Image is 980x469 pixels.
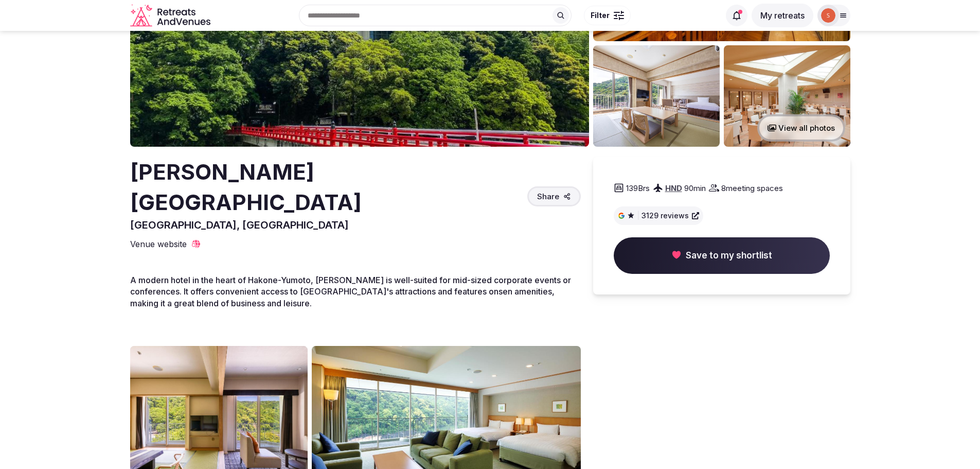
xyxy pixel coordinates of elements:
[721,183,783,194] span: 8 meeting spaces
[618,211,699,221] a: |3129 reviews
[752,4,813,27] button: My retreats
[130,275,571,308] span: A modern hotel in the heart of Hakone-Yumoto, [PERSON_NAME] is well-suited for mid-sized corporat...
[130,4,212,27] svg: Retreats and Venues company logo
[686,250,772,262] span: Save to my shortlist
[130,238,187,250] span: Venue website
[130,238,201,250] a: Venue website
[665,183,682,193] a: HND
[584,6,631,25] button: Filter
[130,219,349,231] span: [GEOGRAPHIC_DATA], [GEOGRAPHIC_DATA]
[593,45,720,147] img: Venue gallery photo
[537,191,559,202] span: Share
[527,186,581,206] button: Share
[757,114,845,142] button: View all photos
[821,8,835,23] img: stefanie.just
[591,10,610,21] span: Filter
[130,157,523,218] h2: [PERSON_NAME][GEOGRAPHIC_DATA]
[130,4,212,27] a: Visit the homepage
[626,183,650,194] span: 139 Brs
[752,10,813,21] a: My retreats
[642,211,689,221] span: 3129 reviews
[637,211,639,221] span: |
[724,45,850,147] img: Venue gallery photo
[684,183,706,194] span: 90 min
